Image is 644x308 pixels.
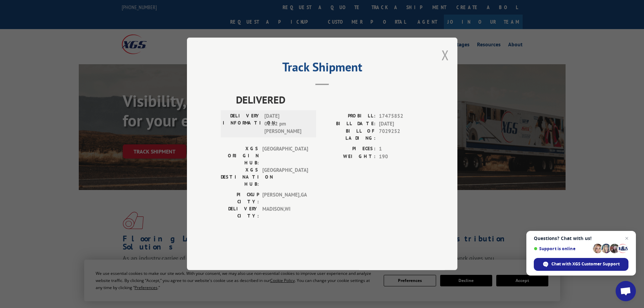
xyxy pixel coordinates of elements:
[442,46,449,64] button: Close modal
[379,120,424,128] span: [DATE]
[322,113,376,120] label: PROBILL:
[551,261,620,267] span: Chat with XGS Customer Support
[623,234,631,242] span: Close chat
[322,120,376,128] label: BILL DATE:
[221,62,424,75] h2: Track Shipment
[223,113,261,136] label: DELIVERY INFORMATION:
[379,113,424,120] span: 17475852
[534,258,628,271] div: Chat with XGS Customer Support
[221,167,259,188] label: XGS DESTINATION HUB:
[262,191,308,206] span: [PERSON_NAME] , GA
[221,145,259,167] label: XGS ORIGIN HUB:
[379,153,424,161] span: 190
[322,128,376,142] label: BILL OF LADING:
[262,145,308,167] span: [GEOGRAPHIC_DATA]
[262,206,308,220] span: MADISON , WI
[534,236,628,241] span: Questions? Chat with us!
[379,128,424,142] span: 7029252
[322,145,376,153] label: PIECES:
[322,153,376,161] label: WEIGHT:
[236,92,424,108] span: DELIVERED
[221,191,259,206] label: PICKUP CITY:
[262,167,308,188] span: [GEOGRAPHIC_DATA]
[534,246,591,251] span: Support is online
[616,281,636,301] div: Open chat
[379,145,424,153] span: 1
[264,113,310,136] span: [DATE] 01:12 pm [PERSON_NAME]
[221,206,259,220] label: DELIVERY CITY:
